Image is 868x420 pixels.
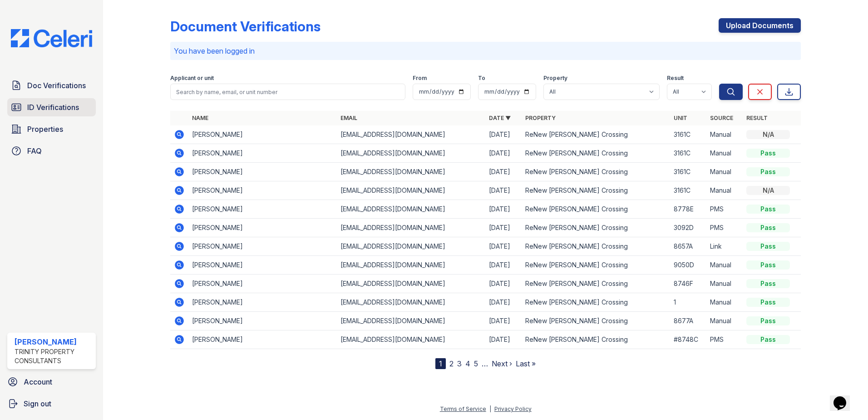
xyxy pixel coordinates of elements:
td: Manual [706,275,743,293]
td: [PERSON_NAME] [188,144,337,163]
td: Link [706,237,743,256]
a: Source [710,115,733,121]
td: Manual [706,163,743,181]
td: ReNew [PERSON_NAME] Crossing [522,293,670,312]
td: ReNew [PERSON_NAME] Crossing [522,237,670,256]
a: Result [746,115,768,121]
td: PMS [706,330,743,349]
td: [EMAIL_ADDRESS][DOMAIN_NAME] [337,293,485,312]
td: [PERSON_NAME] [188,237,337,256]
div: Pass [746,298,790,307]
td: [PERSON_NAME] [188,312,337,330]
td: [DATE] [485,237,522,256]
td: ReNew [PERSON_NAME] Crossing [522,312,670,330]
td: [EMAIL_ADDRESS][DOMAIN_NAME] [337,275,485,293]
td: 1 [670,293,706,312]
div: Pass [746,223,790,232]
a: Date ▼ [489,115,511,121]
td: ReNew [PERSON_NAME] Crossing [522,181,670,200]
td: [EMAIL_ADDRESS][DOMAIN_NAME] [337,312,485,330]
td: [PERSON_NAME] [188,200,337,219]
td: [PERSON_NAME] [188,163,337,181]
div: Pass [746,335,790,344]
a: Properties [7,120,96,138]
td: [PERSON_NAME] [188,256,337,275]
td: [EMAIL_ADDRESS][DOMAIN_NAME] [337,200,485,219]
td: 3161C [670,181,706,200]
td: [DATE] [485,125,522,144]
td: 3092D [670,219,706,237]
td: 8657A [670,237,706,256]
td: [EMAIL_ADDRESS][DOMAIN_NAME] [337,237,485,256]
a: Unit [674,115,687,121]
span: Account [24,376,52,387]
a: Upload Documents [719,18,801,33]
a: Property [525,115,556,121]
td: Manual [706,312,743,330]
td: Manual [706,125,743,144]
td: [DATE] [485,275,522,293]
td: PMS [706,219,743,237]
a: ID Verifications [7,98,96,116]
td: [DATE] [485,181,522,200]
td: [DATE] [485,219,522,237]
td: #8748C [670,330,706,349]
td: 9050D [670,256,706,275]
label: To [478,75,485,82]
input: Search by name, email, or unit number [170,84,405,100]
div: Pass [746,167,790,176]
td: ReNew [PERSON_NAME] Crossing [522,163,670,181]
td: ReNew [PERSON_NAME] Crossing [522,330,670,349]
label: Result [667,75,684,82]
td: [DATE] [485,312,522,330]
td: [EMAIL_ADDRESS][DOMAIN_NAME] [337,219,485,237]
td: ReNew [PERSON_NAME] Crossing [522,125,670,144]
td: Manual [706,181,743,200]
a: Last » [516,359,536,368]
div: | [489,405,491,412]
span: Sign out [24,398,51,409]
td: Manual [706,293,743,312]
a: Terms of Service [440,405,486,412]
label: Applicant or unit [170,75,214,82]
td: [EMAIL_ADDRESS][DOMAIN_NAME] [337,144,485,163]
div: [PERSON_NAME] [15,336,92,347]
iframe: chat widget [830,384,859,411]
a: FAQ [7,142,96,160]
div: Pass [746,260,790,270]
span: FAQ [27,145,42,156]
td: [EMAIL_ADDRESS][DOMAIN_NAME] [337,256,485,275]
td: [PERSON_NAME] [188,181,337,200]
div: Trinity Property Consultants [15,347,92,365]
td: ReNew [PERSON_NAME] Crossing [522,275,670,293]
div: N/A [746,130,790,139]
td: PMS [706,200,743,219]
a: 4 [465,359,470,368]
a: Doc Verifications [7,76,96,95]
td: 8778E [670,200,706,219]
td: Manual [706,144,743,163]
a: Name [192,115,208,121]
td: [PERSON_NAME] [188,293,337,312]
div: 1 [435,358,446,369]
td: [PERSON_NAME] [188,275,337,293]
td: [DATE] [485,330,522,349]
span: ID Verifications [27,102,79,113]
td: [EMAIL_ADDRESS][DOMAIN_NAME] [337,330,485,349]
a: 2 [449,359,454,368]
a: Sign out [4,395,99,413]
td: ReNew [PERSON_NAME] Crossing [522,144,670,163]
span: Doc Verifications [27,80,86,91]
td: [DATE] [485,200,522,219]
a: Account [4,373,99,391]
img: CE_Logo_Blue-a8612792a0a2168367f1c8372b55b34899dd931a85d93a1a3d3e32e68fde9ad4.png [4,29,99,47]
p: You have been logged in [174,45,797,56]
label: From [413,75,427,82]
td: [PERSON_NAME] [188,219,337,237]
td: [DATE] [485,144,522,163]
div: Pass [746,279,790,288]
td: 8677A [670,312,706,330]
td: [EMAIL_ADDRESS][DOMAIN_NAME] [337,163,485,181]
div: N/A [746,186,790,195]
